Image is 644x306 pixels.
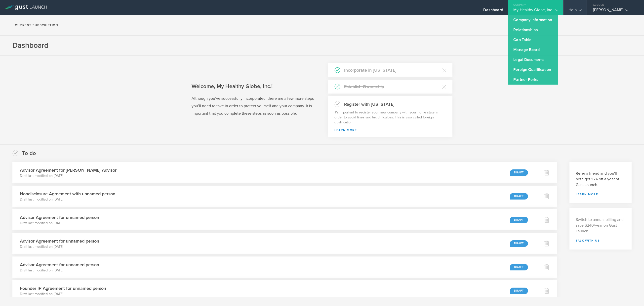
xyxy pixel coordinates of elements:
[576,171,625,188] h3: Refer a friend and you'll both get 15% off a year of Gust Launch.
[192,83,316,90] h2: Welcome, My Healthy Globe, Inc.!
[328,125,452,137] div: Learn More
[513,7,558,15] div: My Healthy Globe, Inc.
[619,282,644,306] iframe: Chat Widget
[334,110,446,125] p: It's important to register your new company with your home state in order to avoid fines and tax ...
[20,268,99,273] p: Draft last modified on [DATE]
[15,24,58,27] h2: Current Subscription
[576,239,625,242] a: Talk with us
[20,214,99,221] h3: Advisor Agreement for unnamed person
[12,209,536,230] div: Advisor Agreement for unnamed personDraft last modified on [DATE]Draft
[20,244,99,249] p: Draft last modified on [DATE]
[20,261,99,268] h3: Advisor Agreement for unnamed person
[20,285,106,292] h3: Founder IP Agreement for unnamed person
[20,167,117,173] h3: Advisor Agreement for [PERSON_NAME] Advisor
[12,256,536,278] div: Advisor Agreement for unnamed personDraft last modified on [DATE]Draft
[12,162,536,183] div: Advisor Agreement for [PERSON_NAME] AdvisorDraft last modified on [DATE]Draft
[12,233,536,254] div: Advisor Agreement for unnamed personDraft last modified on [DATE]Draft
[340,83,384,90] h3: Establish Ownership
[510,169,528,176] div: Draft
[20,173,117,178] p: Draft last modified on [DATE]
[593,7,635,15] div: [PERSON_NAME]
[20,197,115,202] p: Draft last modified on [DATE]
[12,280,536,301] div: Founder IP Agreement for unnamed personDraft last modified on [DATE]Draft
[510,264,528,270] div: Draft
[510,217,528,223] div: Draft
[510,288,528,294] div: Draft
[22,150,36,157] h2: To do
[192,95,316,117] p: Although you’ve successfully incorporated, there are a few more steps you’ll need to take in orde...
[12,186,536,207] div: Nondisclosure Agreement with unnamed personDraft last modified on [DATE]Draft
[510,193,528,200] div: Draft
[20,191,115,197] h3: Nondisclosure Agreement with unnamed person
[20,292,106,297] p: Draft last modified on [DATE]
[576,217,625,234] p: Switch to annual billing and save $240/year on Gust Launch
[20,238,99,244] h3: Advisor Agreement for unnamed person
[340,67,397,73] h3: Incorporate in [US_STATE]
[568,7,582,15] div: Help
[340,101,395,107] h3: Register with [US_STATE]
[576,193,625,196] a: Learn more
[20,221,99,226] p: Draft last modified on [DATE]
[334,128,357,132] a: Learn More
[483,7,503,15] div: Dashboard
[510,240,528,247] div: Draft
